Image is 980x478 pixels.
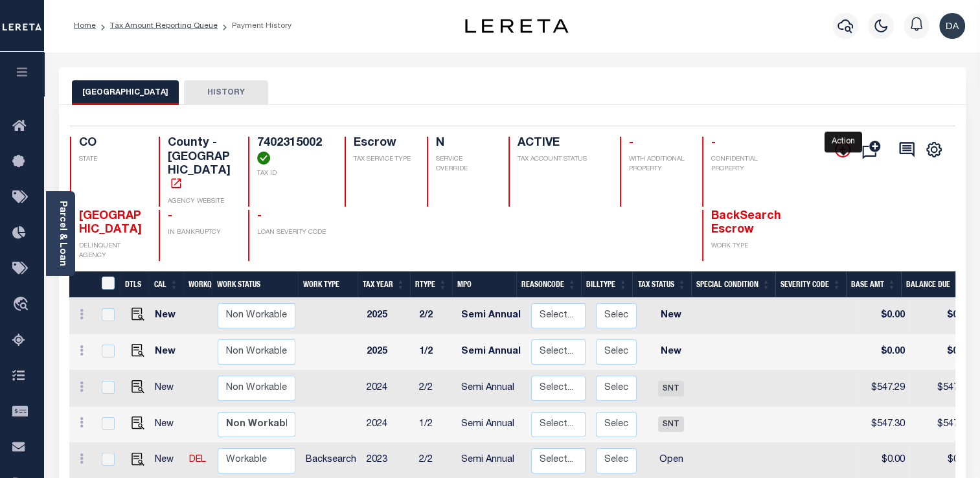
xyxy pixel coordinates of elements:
th: Special Condition: activate to sort column ascending [691,271,775,298]
p: SERVICE OVERRIDE [436,155,493,174]
th: &nbsp;&nbsp;&nbsp;&nbsp;&nbsp;&nbsp;&nbsp;&nbsp;&nbsp;&nbsp; [69,271,94,298]
td: 1/2 [414,407,456,443]
th: DTLS [120,271,149,298]
th: Work Status [212,271,298,298]
span: [GEOGRAPHIC_DATA] [79,211,142,236]
th: RType: activate to sort column ascending [410,271,452,298]
td: 2/2 [414,298,456,334]
td: New [150,334,184,370]
td: 2025 [361,298,414,334]
td: $547.29 [855,370,910,407]
a: Tax Amount Reporting Queue [110,22,218,30]
p: WITH ADDITIONAL PROPERTY [629,155,686,174]
td: $0.00 [855,334,910,370]
p: TAX ID [257,169,329,179]
span: - [629,137,633,149]
h4: N [436,137,493,151]
th: WorkQ [183,271,212,298]
li: Payment History [218,20,291,32]
td: Semi Annual [456,407,526,443]
button: HISTORY [184,80,268,105]
td: New [150,407,184,443]
a: Home [74,22,96,30]
td: Semi Annual [456,370,526,407]
td: 2025 [361,334,414,370]
th: Tax Year: activate to sort column ascending [358,271,410,298]
img: svg+xml;base64,PHN2ZyB4bWxucz0iaHR0cDovL3d3dy53My5vcmcvMjAwMC9zdmciIHBvaW50ZXItZXZlbnRzPSJub25lIi... [939,13,965,39]
td: 2024 [361,370,414,407]
div: Action [825,131,862,152]
td: $0.00 [910,298,976,334]
td: $547.30 [910,407,976,443]
td: 1/2 [414,334,456,370]
th: MPO [452,271,516,298]
i: travel_explore [12,297,33,313]
th: &nbsp; [94,271,120,298]
h4: ACTIVE [518,137,604,151]
h4: 7402315002 [257,137,329,165]
span: BackSearch Escrow [711,211,781,236]
td: 2024 [361,407,414,443]
th: Balance Due: activate to sort column ascending [901,271,967,298]
td: $547.30 [855,407,910,443]
th: Work Type [298,271,358,298]
td: New [642,334,700,370]
td: $547.29 [910,370,976,407]
p: AGENCY WEBSITE [168,197,233,207]
td: $0.00 [910,334,976,370]
p: TAX ACCOUNT STATUS [518,155,604,165]
a: Parcel & Loan [58,201,67,266]
th: ReasonCode: activate to sort column ascending [516,271,581,298]
th: CAL: activate to sort column ascending [149,271,183,298]
span: - [711,137,716,149]
p: DELINQUENT AGENCY [79,242,144,261]
h4: Escrow [354,137,411,151]
span: SNT [658,416,684,432]
span: - [168,211,172,222]
td: Semi Annual [456,334,526,370]
td: Semi Annual [456,298,526,334]
td: 2/2 [414,370,456,407]
a: DEL [189,455,206,464]
th: Tax Status: activate to sort column ascending [632,271,691,298]
td: New [150,370,184,407]
p: CONFIDENTIAL PROPERTY [711,155,776,174]
img: logo-dark.svg [465,19,569,33]
span: - [257,211,262,222]
button: [GEOGRAPHIC_DATA] [72,80,179,105]
span: SNT [658,381,684,396]
th: Severity Code: activate to sort column ascending [775,271,846,298]
p: WORK TYPE [711,242,776,251]
h4: County - [GEOGRAPHIC_DATA] [168,137,233,192]
p: STATE [79,155,144,165]
th: BillType: activate to sort column ascending [581,271,632,298]
p: TAX SERVICE TYPE [354,155,411,165]
p: LOAN SEVERITY CODE [257,228,329,238]
p: IN BANKRUPTCY [168,228,233,238]
td: New [642,298,700,334]
th: Base Amt: activate to sort column ascending [846,271,901,298]
h4: CO [79,137,144,151]
td: $0.00 [855,298,910,334]
td: New [150,298,184,334]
